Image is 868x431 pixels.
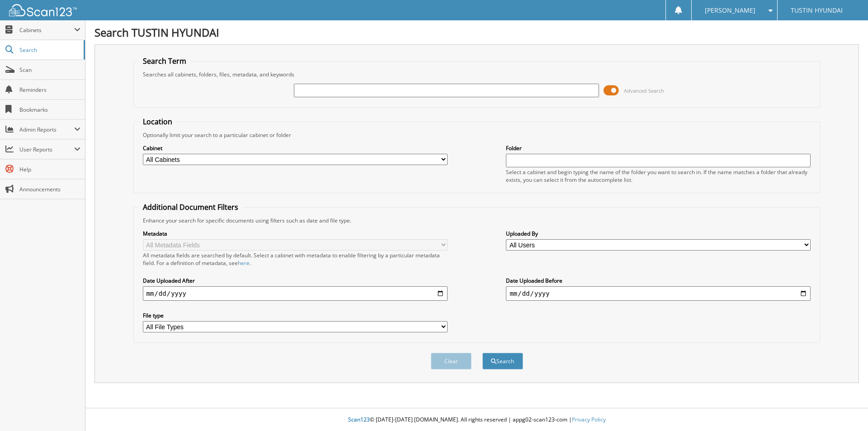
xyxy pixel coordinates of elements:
span: Admin Reports [19,126,74,133]
div: Searches all cabinets, folders, files, metadata, and keywords [138,71,816,78]
label: Date Uploaded Before [506,277,811,284]
h1: Search TUSTIN HYUNDAI [94,25,859,40]
span: Scan [19,66,80,74]
div: Optionally limit your search to a particular cabinet or folder [138,131,816,139]
a: Privacy Policy [572,416,606,423]
input: end [506,286,811,301]
div: All metadata fields are searched by default. Select a cabinet with metadata to enable filtering b... [143,251,448,267]
label: Metadata [143,230,448,237]
div: © [DATE]-[DATE] [DOMAIN_NAME]. All rights reserved | appg02-scan123-com | [85,409,868,431]
span: Cabinets [19,26,74,34]
label: Cabinet [143,144,448,152]
span: Search [19,46,79,54]
legend: Additional Document Filters [138,202,243,212]
span: Scan123 [348,416,370,423]
div: Enhance your search for specific documents using filters such as date and file type. [138,217,816,224]
span: Help [19,166,80,173]
a: here [238,259,250,267]
div: Select a cabinet and begin typing the name of the folder you want to search in. If the name match... [506,168,811,184]
label: Date Uploaded After [143,277,448,284]
span: User Reports [19,146,74,153]
button: Clear [431,353,472,369]
span: TUSTIN HYUNDAI [791,8,843,13]
label: Folder [506,144,811,152]
label: File type [143,312,448,319]
button: Search [482,353,523,369]
label: Uploaded By [506,230,811,237]
span: Reminders [19,86,80,94]
span: [PERSON_NAME] [705,8,755,13]
legend: Search Term [138,56,191,66]
span: Announcements [19,185,80,193]
span: Bookmarks [19,106,80,114]
input: start [143,286,448,301]
legend: Location [138,117,177,127]
span: Advanced Search [624,87,664,94]
img: scan123-logo-white.svg [9,4,77,16]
